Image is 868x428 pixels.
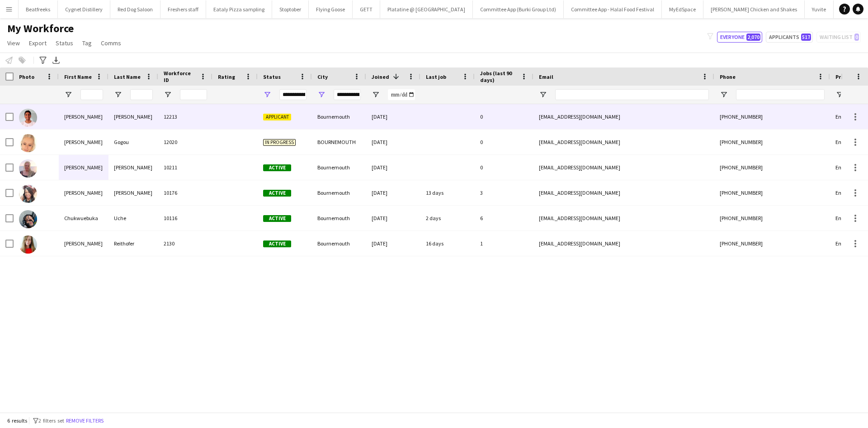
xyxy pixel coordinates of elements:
[475,231,533,256] div: 1
[59,180,108,205] div: [PERSON_NAME]
[714,104,830,129] div: [PHONE_NUMBER]
[317,91,325,99] button: Open Filter Menu
[82,39,92,47] span: Tag
[218,73,235,80] span: Rating
[533,130,714,154] div: [EMAIL_ADDRESS][DOMAIN_NAME]
[263,164,291,171] span: Active
[51,55,61,66] app-action-btn: Export XLSX
[480,70,517,83] span: Jobs (last 90 days)
[272,0,309,18] button: Stoptober
[714,130,830,154] div: [PHONE_NUMBER]
[555,89,709,100] input: Email Filter Input
[59,231,108,256] div: [PERSON_NAME]
[334,89,361,100] input: City Filter Input
[533,104,714,129] div: [EMAIL_ADDRESS][DOMAIN_NAME]
[766,32,813,43] button: Applicants517
[38,55,48,66] app-action-btn: Advanced filters
[539,91,547,99] button: Open Filter Menu
[533,231,714,256] div: [EMAIL_ADDRESS][DOMAIN_NAME]
[19,159,37,178] img: Lisa Brooks
[312,206,366,231] div: Bournemouth
[59,104,108,129] div: [PERSON_NAME]
[263,139,296,146] span: In progress
[533,155,714,180] div: [EMAIL_ADDRESS][DOMAIN_NAME]
[19,236,37,254] img: Marie Reithofer
[312,180,366,205] div: Bournemouth
[312,155,366,180] div: Bournemouth
[714,155,830,180] div: [PHONE_NUMBER]
[64,73,92,80] span: First Name
[835,73,854,80] span: Profile
[59,130,108,154] div: [PERSON_NAME]
[180,89,207,100] input: Workforce ID Filter Input
[52,37,77,49] a: Status
[158,104,212,129] div: 12213
[58,0,110,18] button: Cygnet Distillery
[110,0,160,18] button: Red Dog Saloon
[164,70,196,83] span: Workforce ID
[475,130,533,154] div: 0
[19,134,37,152] img: Christina Gogou
[564,0,662,18] button: Committee App - Halal Food Festival
[835,91,844,99] button: Open Filter Menu
[158,155,212,180] div: 10211
[97,37,125,49] a: Comms
[19,73,34,80] span: Photo
[80,89,103,100] input: First Name Filter Input
[108,155,158,180] div: [PERSON_NAME]
[64,416,105,426] button: Remove filters
[164,91,172,99] button: Open Filter Menu
[158,130,212,154] div: 12020
[714,180,830,205] div: [PHONE_NUMBER]
[714,206,830,231] div: [PHONE_NUMBER]
[746,34,760,41] span: 2,070
[372,91,380,99] button: Open Filter Menu
[703,0,805,18] button: [PERSON_NAME] Chicken and Shakes
[108,130,158,154] div: Gogou
[714,231,830,256] div: [PHONE_NUMBER]
[420,180,475,205] div: 13 days
[263,190,291,197] span: Active
[420,231,475,256] div: 16 days
[19,210,37,228] img: Chukwuebuka Uche
[130,89,153,100] input: Last Name Filter Input
[19,0,58,18] button: Beatfreeks
[114,73,141,80] span: Last Name
[59,206,108,231] div: Chukwuebuka
[160,0,206,18] button: Freshers staff
[475,180,533,205] div: 3
[662,0,703,18] button: MyEdSpace
[114,91,122,99] button: Open Filter Menu
[108,180,158,205] div: [PERSON_NAME]
[312,104,366,129] div: Bournemouth
[79,37,95,49] a: Tag
[263,215,291,222] span: Active
[309,0,353,18] button: Flying Goose
[59,155,108,180] div: [PERSON_NAME]
[366,206,420,231] div: [DATE]
[38,417,64,424] span: 2 filters set
[426,73,446,80] span: Last job
[372,73,389,80] span: Joined
[25,37,50,49] a: Export
[366,231,420,256] div: [DATE]
[475,206,533,231] div: 6
[475,104,533,129] div: 0
[736,89,825,100] input: Phone Filter Input
[717,32,762,43] button: Everyone2,070
[108,104,158,129] div: [PERSON_NAME]
[312,130,366,154] div: BOURNEMOUTH
[158,231,212,256] div: 2130
[353,0,380,18] button: GETT
[720,73,736,80] span: Phone
[366,155,420,180] div: [DATE]
[380,0,473,18] button: Platatine @ [GEOGRAPHIC_DATA]
[473,0,564,18] button: Committee App (Burki Group Ltd)
[263,73,281,80] span: Status
[533,180,714,205] div: [EMAIL_ADDRESS][DOMAIN_NAME]
[366,104,420,129] div: [DATE]
[7,22,74,35] span: My Workforce
[805,0,834,18] button: Yuvite
[4,37,24,49] a: View
[7,39,20,47] span: View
